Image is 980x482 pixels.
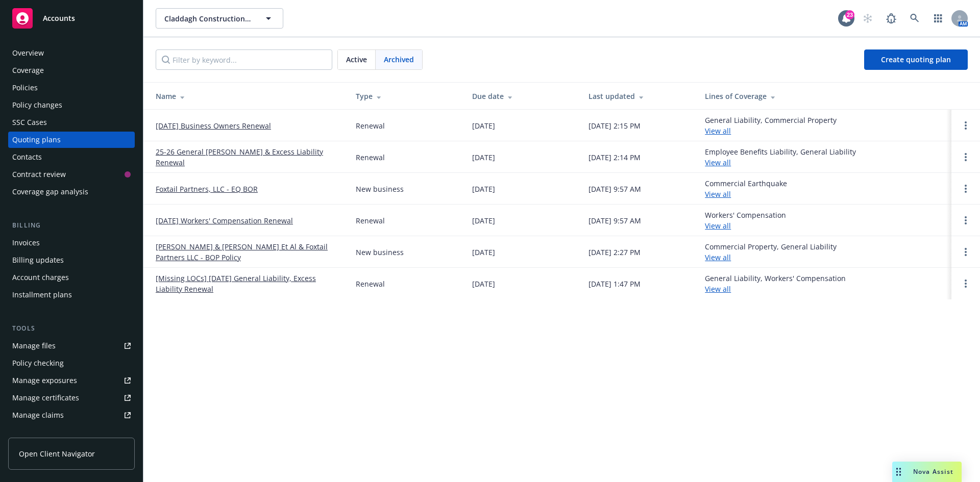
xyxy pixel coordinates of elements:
[960,277,972,290] a: Open options
[12,372,77,389] div: Manage exposures
[156,146,339,168] a: 25-26 General [PERSON_NAME] & Excess Liability Renewal
[8,372,135,389] a: Manage exposures
[12,62,44,79] div: Coverage
[705,273,846,294] div: General Liability, Workers' Compensation
[472,120,495,131] div: [DATE]
[12,45,44,61] div: Overview
[12,184,88,200] div: Coverage gap analysis
[8,62,135,79] a: Coverage
[156,49,332,70] input: Filter by keyword...
[960,183,972,195] a: Open options
[8,184,135,200] a: Coverage gap analysis
[12,235,40,251] div: Invoices
[881,55,951,64] span: Create quoting plan
[881,8,901,29] a: Report a Bug
[356,278,385,289] div: Renewal
[156,8,283,29] button: Claddagh Construction, Inc.
[589,215,641,226] div: [DATE] 9:57 AM
[864,49,968,70] a: Create quoting plan
[12,424,60,441] div: Manage BORs
[960,151,972,163] a: Open options
[12,390,79,406] div: Manage certificates
[156,120,271,131] a: [DATE] Business Owners Renewal
[589,152,641,163] div: [DATE] 2:14 PM
[12,269,69,286] div: Account charges
[472,215,495,226] div: [DATE]
[705,115,837,136] div: General Liability, Commercial Property
[892,462,905,482] div: Drag to move
[12,287,72,303] div: Installment plans
[705,221,731,231] a: View all
[12,338,56,354] div: Manage files
[8,355,135,371] a: Policy checking
[12,252,64,268] div: Billing updates
[12,407,64,423] div: Manage claims
[8,166,135,183] a: Contract review
[589,120,641,131] div: [DATE] 2:15 PM
[928,8,948,29] a: Switch app
[705,252,731,262] a: View all
[705,210,786,231] div: Workers' Compensation
[845,10,854,19] div: 23
[12,166,66,183] div: Contract review
[904,8,925,29] a: Search
[472,91,572,102] div: Due date
[8,149,135,165] a: Contacts
[12,114,47,131] div: SSC Cases
[589,278,641,289] div: [DATE] 1:47 PM
[472,152,495,163] div: [DATE]
[589,184,641,194] div: [DATE] 9:57 AM
[156,241,339,263] a: [PERSON_NAME] & [PERSON_NAME] Et Al & Foxtail Partners LLC - BOP Policy
[8,80,135,96] a: Policies
[472,184,495,194] div: [DATE]
[8,97,135,113] a: Policy changes
[156,273,339,294] a: [Missing LOCs] [DATE] General Liability, Excess Liability Renewal
[156,91,339,102] div: Name
[589,247,641,258] div: [DATE] 2:27 PM
[8,269,135,286] a: Account charges
[960,119,972,132] a: Open options
[8,252,135,268] a: Billing updates
[8,323,135,334] div: Tools
[705,178,787,199] div: Commercial Earthquake
[356,215,385,226] div: Renewal
[960,246,972,258] a: Open options
[589,91,689,102] div: Last updated
[960,214,972,226] a: Open options
[8,424,135,441] a: Manage BORs
[164,13,253,24] span: Claddagh Construction, Inc.
[12,149,42,165] div: Contacts
[8,235,135,251] a: Invoices
[8,114,135,131] a: SSC Cases
[892,462,962,482] button: Nova Assist
[346,54,367,65] span: Active
[472,278,495,289] div: [DATE]
[356,91,456,102] div: Type
[705,126,731,136] a: View all
[8,45,135,61] a: Overview
[356,247,404,258] div: New business
[8,390,135,406] a: Manage certificates
[705,189,731,199] a: View all
[356,152,385,163] div: Renewal
[8,287,135,303] a: Installment plans
[12,80,38,96] div: Policies
[705,91,943,102] div: Lines of Coverage
[156,184,258,194] a: Foxtail Partners, LLC - EQ BOR
[19,448,95,459] span: Open Client Navigator
[8,407,135,423] a: Manage claims
[857,8,878,29] a: Start snowing
[8,220,135,231] div: Billing
[8,4,135,33] a: Accounts
[384,54,414,65] span: Archived
[8,338,135,354] a: Manage files
[705,284,731,294] a: View all
[12,132,61,148] div: Quoting plans
[913,467,953,476] span: Nova Assist
[705,158,731,167] a: View all
[12,97,62,113] div: Policy changes
[472,247,495,258] div: [DATE]
[705,146,856,168] div: Employee Benefits Liability, General Liability
[156,215,293,226] a: [DATE] Workers' Compensation Renewal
